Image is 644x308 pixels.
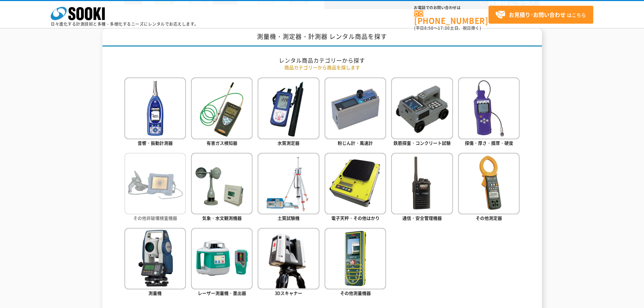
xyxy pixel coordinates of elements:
[391,77,453,139] img: 鉄筋探査・コンクリート試験
[465,140,513,146] span: 探傷・厚さ・膜厚・硬度
[414,25,481,31] span: (平日 ～ 土日、祝日除く)
[258,228,319,289] img: 3Dスキャナー
[124,153,186,214] img: その他非破壊検査機器
[458,153,520,223] a: その他測定器
[202,215,242,221] span: 気象・水文観測機器
[191,77,253,139] img: 有害ガス検知器
[133,215,177,221] span: その他非破壊検査機器
[424,25,434,31] span: 8:50
[325,228,386,289] img: その他測量機器
[148,290,162,296] span: 測量機
[340,290,371,296] span: その他測量機器
[191,228,253,289] img: レーザー測量機・墨出器
[325,77,386,147] a: 粉じん計・風速計
[124,153,186,223] a: その他非破壊検査機器
[138,140,173,146] span: 音響・振動計測器
[414,6,488,10] span: お電話でのお問い合わせは
[325,77,386,139] img: 粉じん計・風速計
[275,290,302,296] span: 3Dスキャナー
[391,153,453,214] img: 通信・安全管理機器
[495,10,586,20] span: はこちら
[391,153,453,223] a: 通信・安全管理機器
[402,215,442,221] span: 通信・安全管理機器
[325,228,386,298] a: その他測量機器
[509,10,566,19] strong: お見積り･お問い合わせ
[258,77,319,147] a: 水質測定器
[191,77,253,147] a: 有害ガス検知器
[258,153,319,223] a: 土質試験機
[124,64,520,71] p: 商品カテゴリーから商品を探します
[191,153,253,214] img: 気象・水文観測機器
[124,57,520,64] h2: レンタル商品カテゴリーから探す
[258,77,319,139] img: 水質測定器
[338,140,373,146] span: 粉じん計・風速計
[278,215,300,221] span: 土質試験機
[198,290,246,296] span: レーザー測量機・墨出器
[102,28,542,47] h1: 測量機・測定器・計測器 レンタル商品を探す
[458,77,520,139] img: 探傷・厚さ・膜厚・硬度
[124,228,186,298] a: 測量機
[458,153,520,214] img: その他測定器
[124,228,186,289] img: 測量機
[278,140,300,146] span: 水質測定器
[393,140,451,146] span: 鉄筋探査・コンクリート試験
[331,215,380,221] span: 電子天秤・その他はかり
[414,10,488,24] a: [PHONE_NUMBER]
[51,22,199,26] p: 日々進化する計測技術と多種・多様化するニーズにレンタルでお応えします。
[391,77,453,147] a: 鉄筋探査・コンクリート試験
[124,77,186,139] img: 音響・振動計測器
[258,153,319,214] img: 土質試験機
[458,77,520,147] a: 探傷・厚さ・膜厚・硬度
[191,228,253,298] a: レーザー測量機・墨出器
[325,153,386,214] img: 電子天秤・その他はかり
[258,228,319,298] a: 3Dスキャナー
[325,153,386,223] a: 電子天秤・その他はかり
[476,215,502,221] span: その他測定器
[488,6,593,24] a: お見積り･お問い合わせはこちら
[191,153,253,223] a: 気象・水文観測機器
[124,77,186,147] a: 音響・振動計測器
[207,140,237,146] span: 有害ガス検知器
[438,25,450,31] span: 17:30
